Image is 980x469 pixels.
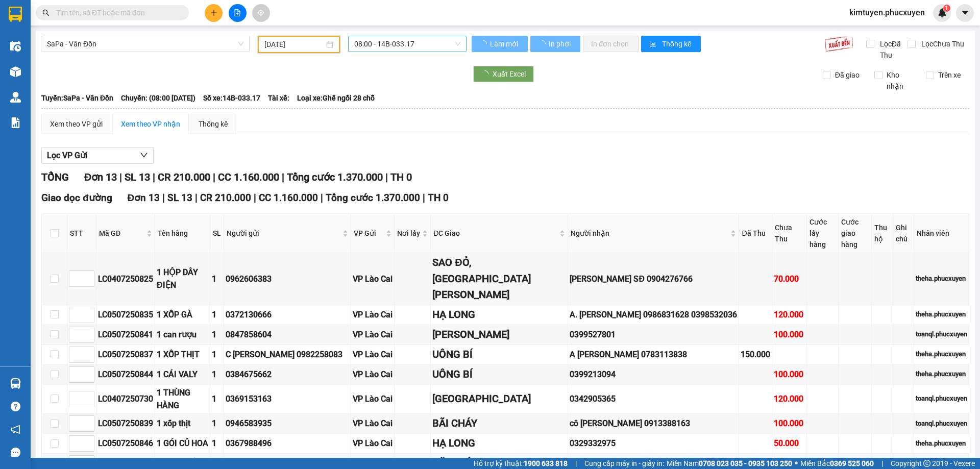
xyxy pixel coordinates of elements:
[157,348,208,361] div: 1 XỐP THỊT
[916,274,967,284] div: theha.phucxuyen
[351,414,395,434] td: VP Lào Cai
[96,253,155,305] td: LC0407250825
[119,171,122,183] span: |
[800,458,874,469] span: Miền Bắc
[423,192,425,204] span: |
[490,38,520,50] span: Làm mới
[432,415,566,431] div: BÃI CHÁY
[351,325,395,345] td: VP Lào Cai
[218,171,279,183] span: CC 1.160.000
[570,273,737,285] div: [PERSON_NAME] SĐ 0904276766
[140,151,148,159] span: down
[98,328,153,341] div: LC0507250841
[353,348,393,361] div: VP Lào Cai
[916,393,967,404] div: toanql.phucxuyen
[916,309,967,319] div: theha.phucxuyen
[841,6,933,19] span: kimtuyen.phucxuyen
[98,417,153,430] div: LC0507250839
[938,8,947,17] img: icon-new-feature
[774,273,804,285] div: 70.000
[98,308,153,321] div: LC0507250835
[153,171,155,183] span: |
[795,461,798,465] span: ⚪️
[157,386,208,412] div: 1 THÙNG HÀNG
[741,348,770,361] div: 150.000
[96,434,155,454] td: LC0507250846
[56,7,177,18] input: Tìm tên, số ĐT hoặc mã đơn
[774,328,804,341] div: 100.000
[210,214,224,253] th: SL
[474,458,568,469] span: Hỗ trợ kỹ thuật:
[549,38,572,50] span: In phơi
[10,66,21,77] img: warehouse-icon
[667,458,792,469] span: Miền Nam
[212,368,222,381] div: 1
[98,392,153,405] div: LC0407250730
[872,214,893,253] th: Thu hộ
[10,41,21,52] img: warehouse-icon
[158,171,210,183] span: CR 210.000
[227,228,340,239] span: Người gửi
[916,418,967,429] div: toanql.phucxuyen
[353,328,393,341] div: VP Lào Cai
[943,5,950,12] sup: 1
[287,171,383,183] span: Tổng cước 1.370.000
[385,171,388,183] span: |
[472,36,528,52] button: Làm mới
[914,214,969,253] th: Nhân viên
[916,438,967,449] div: theha.phucxuyen
[121,92,195,104] span: Chuyến: (08:00 [DATE])
[47,149,87,162] span: Lọc VP Gửi
[96,414,155,434] td: LC0507250839
[945,5,948,12] span: 1
[774,417,804,430] div: 100.000
[96,325,155,345] td: LC0507250841
[473,66,534,82] button: Xuất Excel
[200,192,251,204] span: CR 210.000
[226,308,349,321] div: 0372130666
[917,38,966,50] span: Lọc Chưa Thu
[47,36,243,52] span: SaPa - Vân Đồn
[662,38,693,50] span: Thống kê
[157,328,208,341] div: 1 can rượu
[167,192,192,204] span: SL 13
[226,328,349,341] div: 0847858604
[41,192,112,204] span: Giao dọc đường
[432,435,566,451] div: HẠ LONG
[916,329,967,339] div: toanql.phucxuyen
[881,458,883,469] span: |
[774,308,804,321] div: 120.000
[351,434,395,454] td: VP Lào Cai
[934,69,965,81] span: Trên xe
[432,391,566,407] div: [GEOGRAPHIC_DATA]
[353,273,393,285] div: VP Lào Cai
[530,36,580,52] button: In phơi
[432,347,566,362] div: UÔNG BÍ
[961,8,970,17] span: caret-down
[353,308,393,321] div: VP Lào Cai
[10,378,21,389] img: warehouse-icon
[351,305,395,325] td: VP Lào Cai
[428,192,449,204] span: TH 0
[570,308,737,321] div: A. [PERSON_NAME] 0986831628 0398532036
[96,385,155,414] td: LC0407250730
[326,192,420,204] span: Tổng cước 1.370.000
[10,117,21,128] img: solution-icon
[353,437,393,450] div: VP Lào Cai
[481,70,493,78] span: loading
[493,68,526,80] span: Xuất Excel
[264,39,324,50] input: 05/07/2025
[351,345,395,365] td: VP Lào Cai
[353,368,393,381] div: VP Lào Cai
[923,460,930,467] span: copyright
[226,273,349,285] div: 0962606383
[210,9,217,16] span: plus
[67,214,96,253] th: STT
[570,392,737,405] div: 0342905365
[226,392,349,405] div: 0369153163
[876,38,908,61] span: Lọc Đã Thu
[98,273,153,285] div: LC0407250825
[157,417,208,430] div: 1 xốp thịt
[226,437,349,450] div: 0367988496
[433,228,557,239] span: ĐC Giao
